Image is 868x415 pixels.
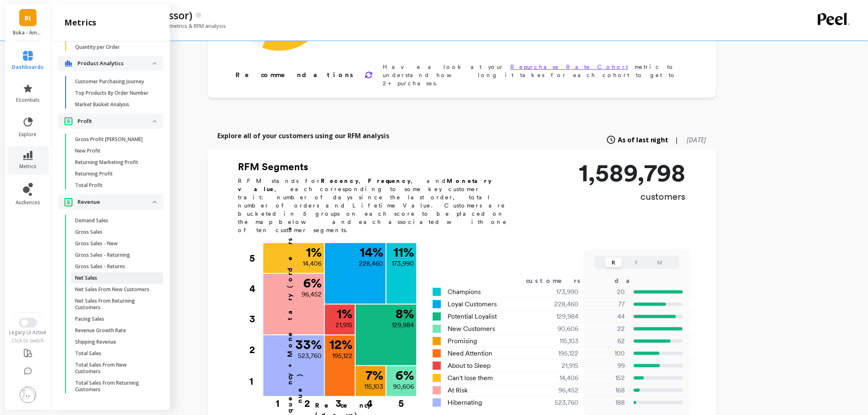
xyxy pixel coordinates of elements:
[448,398,482,408] span: Hibernating
[25,13,31,23] span: B(
[75,182,103,189] p: Total Profit
[217,131,389,141] p: Explore all of your customers using our RFM analysis
[249,243,263,274] div: 5
[75,78,144,85] p: Customer Purchasing Journey
[448,361,491,371] span: About to Sleep
[75,350,101,357] p: Total Sales
[64,60,73,67] img: navigation item icon
[510,64,628,70] a: Repurchase Rate Cohort
[295,338,322,351] p: 33 %
[20,387,36,403] img: profile picture
[530,373,589,383] div: 14,406
[302,290,322,299] p: 96,452
[75,316,104,322] p: Pacing Sales
[615,276,649,286] div: days
[530,385,589,395] div: 96,452
[618,135,669,145] span: As of last night
[368,178,411,184] b: Frequency
[360,246,383,259] p: 14 %
[336,320,352,330] p: 21,915
[64,198,73,206] img: navigation item icon
[364,382,383,392] p: 115,103
[448,324,495,334] span: New Customers
[579,190,686,203] p: customers
[687,135,706,144] span: [DATE]
[235,70,355,80] p: Recommendations
[589,385,625,395] p: 168
[393,382,414,392] p: 90,606
[75,286,149,293] p: Net Sales From New Customers
[651,258,668,267] button: M
[75,171,113,177] p: Returning Profit
[75,339,116,345] p: Shipping Revenue
[589,361,625,371] p: 99
[395,369,414,382] p: 6 %
[16,199,40,206] span: audiences
[153,201,157,203] img: down caret icon
[628,258,645,267] button: F
[383,63,690,87] p: Have a look at your metric to understand how long it takes for each cohort to get to 2+ purchases.
[75,252,130,258] p: Gross Sales - Returning
[448,287,481,297] span: Champions
[530,336,589,346] div: 115,103
[359,259,383,269] p: 228,460
[589,312,625,322] p: 44
[393,246,414,259] p: 11 %
[354,397,386,405] div: 4
[395,307,414,320] p: 8 %
[75,240,118,247] p: Gross Sales - New
[448,299,497,309] span: Loyal Customers
[64,117,73,125] img: navigation item icon
[249,366,263,397] div: 1
[238,177,517,234] p: RFM stands for , , and , each corresponding to some key customer trait: number of days since the ...
[306,246,322,259] p: 1 %
[530,299,589,309] div: 228,460
[78,59,153,68] p: Product Analytics
[78,117,153,125] p: Profit
[589,287,625,297] p: 20
[392,259,414,269] p: 173,990
[530,398,589,408] div: 523,760
[526,276,593,286] div: customers
[530,361,589,371] div: 21,915
[303,276,322,290] p: 6 %
[75,101,129,108] p: Market Basket Analysis
[19,131,37,138] span: explore
[323,397,354,405] div: 3
[64,17,96,28] h2: metrics
[75,229,103,235] p: Gross Sales
[75,362,153,375] p: Total Sales From New Customers
[13,30,43,36] p: Boka - Amazon (Essor)
[75,148,101,154] p: New Profit
[605,258,622,267] button: R
[12,64,44,71] span: dashboards
[249,335,263,365] div: 2
[337,307,352,320] p: 1 %
[75,327,126,334] p: Revenue Growth Rate
[448,373,493,383] span: Can't lose them
[19,318,37,328] button: Switch to New UI
[75,298,153,311] p: Net Sales From Returning Customers
[589,299,625,309] p: 77
[675,135,679,145] span: |
[530,349,589,358] div: 195,122
[448,312,497,322] span: Potential Loyalist
[589,398,625,408] p: 188
[249,304,263,334] div: 3
[392,320,414,330] p: 129,984
[19,163,37,170] span: metrics
[329,338,352,351] p: 12 %
[448,349,492,358] span: Need Attention
[153,120,157,123] img: down caret icon
[260,397,295,405] div: 1
[579,160,686,185] p: 1,589,798
[292,397,323,405] div: 2
[332,351,352,361] p: 195,122
[4,329,52,336] div: Legacy UI Active
[448,385,468,395] span: At Risk
[75,159,138,166] p: Returning Marketing Profit
[75,136,143,143] p: Gross Profit [PERSON_NAME]
[589,324,625,334] p: 22
[75,217,108,224] p: Demand Sales
[75,380,153,393] p: Total Sales From Returning Customers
